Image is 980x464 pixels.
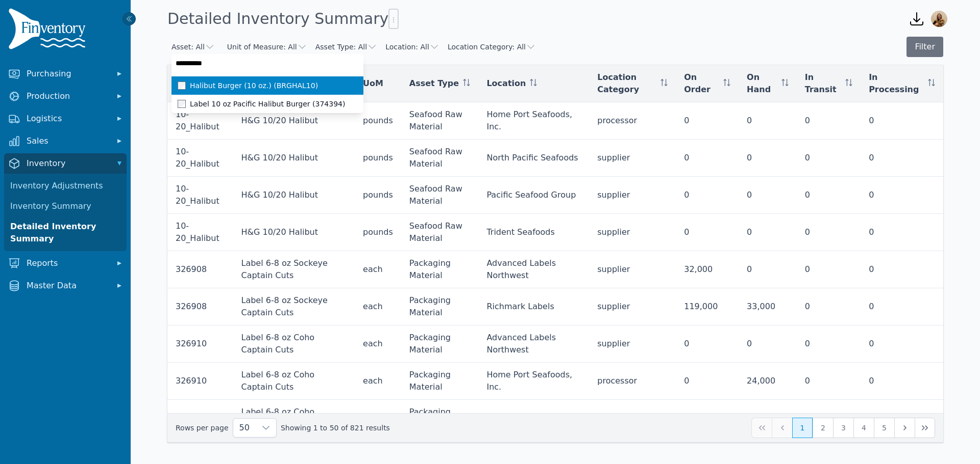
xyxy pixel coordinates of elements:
a: Inventory Adjustments [6,176,125,196]
div: 0 [869,152,935,164]
td: Pacific Seafood Group [478,177,589,214]
div: 0 [747,189,789,201]
div: 0 [805,226,852,238]
td: Label 6-8 oz Sockeye Captain Cuts [233,288,355,325]
div: 33,000 [747,301,789,313]
td: supplier [589,214,676,251]
button: Logistics [4,108,127,129]
img: Caroline Rosenfeld [931,11,947,27]
span: In Transit [805,71,841,96]
td: processor [589,363,676,400]
td: H&G 10/20 Halibut [233,140,355,177]
div: 0 [684,226,730,238]
div: 0 [869,412,935,424]
button: Reports [4,253,127,274]
h1: Detailed Inventory Summary [167,9,399,29]
div: 32,000 [684,263,730,276]
button: Location: All [385,42,439,52]
td: each [355,325,401,363]
span: Halibut Burger (10 oz.) (BRGHAL10) [190,80,318,91]
span: Reports [27,257,108,269]
td: pounds [355,140,401,177]
button: Next Page [894,418,915,438]
a: Detailed Inventory Summary [6,216,125,249]
td: 326910 [167,325,233,363]
button: Asset Type: All [315,42,377,52]
button: Page 4 [853,418,874,438]
td: pounds [355,177,401,214]
span: On Hand [747,71,777,96]
td: Seafood Raw Material [401,102,479,140]
td: Advanced Labels Northwest [478,251,589,288]
td: H&G 10/20 Halibut [233,102,355,140]
td: Seafood Raw Material [401,140,479,177]
span: Asset Type [409,77,459,90]
div: 99,000 [684,412,730,424]
div: 0 [869,375,935,387]
td: Richmark Labels [478,288,589,325]
div: 0 [747,338,789,350]
td: each [355,288,401,325]
td: Packaging Material [401,325,479,363]
ul: Asset: All [171,76,363,113]
td: processor [589,102,676,140]
span: Purchasing [27,68,108,80]
span: In Processing [869,71,924,96]
div: 0 [869,338,935,350]
td: Label 6-8 oz Coho Captain Cuts [233,400,355,437]
button: Filter [906,37,943,57]
div: 119,000 [684,301,730,313]
td: North Pacific Seafoods [478,140,589,177]
span: Rows per page [233,419,256,437]
a: Inventory Summary [6,196,125,216]
button: Asset: All [171,42,215,52]
td: Label 6-8 oz Sockeye Captain Cuts [233,251,355,288]
span: Sales [27,135,108,147]
span: Label 10 oz Pacific Halibut Burger (374394) [190,99,345,109]
td: pounds [355,214,401,251]
div: 0 [805,152,852,164]
td: 326908 [167,251,233,288]
div: 0 [805,375,852,387]
div: 0 [805,263,852,276]
td: Home Port Seafoods, Inc. [478,102,589,140]
button: Purchasing [4,64,127,84]
td: supplier [589,288,676,325]
td: supplier [589,400,676,437]
td: Seafood Raw Material [401,177,479,214]
div: 0 [805,189,852,201]
div: 0 [747,263,789,276]
span: UoM [363,77,383,90]
div: 33,000 [747,412,789,424]
td: Seafood Raw Material [401,214,479,251]
div: 0 [869,189,935,201]
span: Production [27,90,108,102]
td: each [355,363,401,400]
td: H&G 10/20 Halibut [233,214,355,251]
td: Trident Seafoods [478,214,589,251]
td: pounds [355,102,401,140]
td: Label 6-8 oz Coho Captain Cuts [233,325,355,363]
td: 326910 [167,400,233,437]
span: Showing 1 to 50 of 821 results [281,423,390,433]
div: 0 [747,115,789,127]
button: Page 1 [792,418,813,438]
td: each [355,400,401,437]
button: Master Data [4,276,127,296]
button: Sales [4,131,127,151]
span: Inventory [27,157,108,170]
td: supplier [589,325,676,363]
button: Production [4,86,127,106]
td: each [355,251,401,288]
div: 0 [869,115,935,127]
td: 326910 [167,363,233,400]
td: Packaging Material [401,363,479,400]
span: Location Category [597,71,656,96]
td: Packaging Material [401,251,479,288]
div: 0 [805,338,852,350]
input: Asset: All [171,54,363,72]
div: 0 [869,263,935,276]
td: 326908 [167,288,233,325]
td: Packaging Material [401,400,479,437]
div: 0 [805,301,852,313]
